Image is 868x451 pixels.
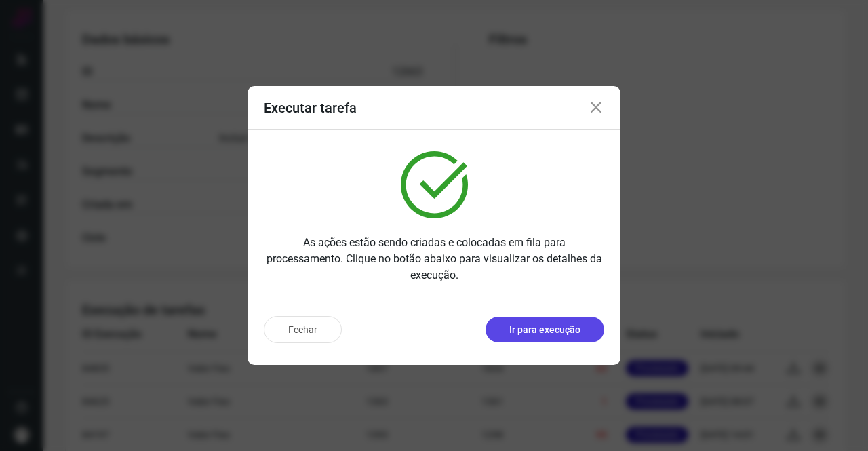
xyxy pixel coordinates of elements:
[264,100,357,116] h3: Executar tarefa
[509,323,580,337] p: Ir para execução
[264,235,604,283] p: As ações estão sendo criadas e colocadas em fila para processamento. Clique no botão abaixo para ...
[264,316,342,343] button: Fechar
[486,317,604,342] button: Ir para execução
[401,151,468,218] img: verified.svg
